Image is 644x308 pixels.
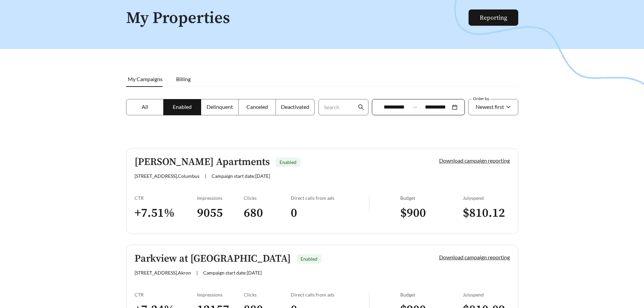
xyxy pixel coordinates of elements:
[280,159,296,165] span: Enabled
[463,206,510,221] h3: $ 810.12
[412,104,418,110] span: swap-right
[135,270,191,276] span: [STREET_ADDRESS] , Akron
[301,256,317,262] span: Enabled
[291,206,369,221] h3: 0
[476,103,504,110] span: Newest first
[439,254,510,260] a: Download campaign reporting
[135,206,197,221] h3: + 7.51 %
[463,292,510,298] div: July spend
[142,103,148,110] span: All
[197,206,244,221] h3: 9055
[135,292,197,298] div: CTR
[244,195,291,201] div: Clicks
[439,157,510,164] a: Download campaign reporting
[244,206,291,221] h3: 680
[197,195,244,201] div: Impressions
[126,148,518,234] a: [PERSON_NAME] ApartmentsEnabled[STREET_ADDRESS],Columbus|Campaign start date:[DATE]Download campa...
[135,253,291,264] h5: Parkview at [GEOGRAPHIC_DATA]
[135,195,197,201] div: CTR
[400,292,463,298] div: Budget
[173,103,192,110] span: Enabled
[463,195,510,201] div: July spend
[244,292,291,298] div: Clicks
[126,9,469,27] h1: My Properties
[412,104,418,110] span: to
[400,195,463,201] div: Budget
[480,14,507,22] a: Reporting
[203,270,262,276] span: Campaign start date: [DATE]
[369,292,369,308] img: line
[212,173,270,179] span: Campaign start date: [DATE]
[128,76,163,82] span: My Campaigns
[135,157,270,168] h5: [PERSON_NAME] Apartments
[246,103,268,110] span: Canceled
[358,104,364,110] span: search
[205,173,206,179] span: |
[196,270,198,276] span: |
[176,76,191,82] span: Billing
[207,103,233,110] span: Delinquent
[281,103,309,110] span: Deactivated
[369,195,369,211] img: line
[469,9,518,26] button: Reporting
[135,173,199,179] span: [STREET_ADDRESS] , Columbus
[291,195,369,201] div: Direct calls from ads
[197,292,244,298] div: Impressions
[291,292,369,298] div: Direct calls from ads
[400,206,463,221] h3: $ 900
